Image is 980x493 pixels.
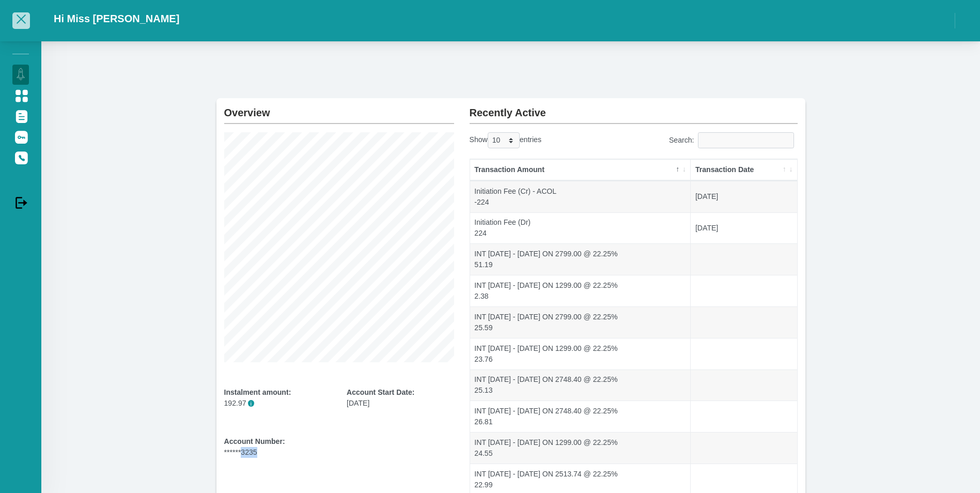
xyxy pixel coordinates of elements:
td: INT [DATE] - [DATE] ON 2748.40 @ 22.25% 26.81 [470,400,691,432]
a: Logout [12,192,29,212]
b: Instalment amount: [224,388,291,396]
td: INT [DATE] - [DATE] ON 2748.40 @ 22.25% 25.13 [470,369,691,401]
span: i [248,400,255,407]
th: Transaction Amount: activate to sort column descending [470,159,691,181]
select: Showentries [488,132,520,148]
label: Show entries [470,132,541,148]
h2: Overview [224,98,454,119]
div: [DATE] [347,387,454,409]
a: Contact Us [12,147,29,167]
td: INT [DATE] - [DATE] ON 1299.00 @ 22.25% 24.55 [470,432,691,464]
a: Documents [12,106,29,126]
b: Account Number: [224,437,285,445]
p: 192.97 [224,398,332,409]
td: [DATE] [691,212,797,244]
a: Update Password [12,127,29,146]
td: [DATE] [691,181,797,212]
b: Account Start Date: [347,388,414,396]
a: Dashboard [12,65,29,84]
td: INT [DATE] - [DATE] ON 1299.00 @ 22.25% 2.38 [470,275,691,306]
td: INT [DATE] - [DATE] ON 2799.00 @ 22.25% 51.19 [470,243,691,275]
td: Initiation Fee (Dr) 224 [470,212,691,244]
td: INT [DATE] - [DATE] ON 2799.00 @ 22.25% 25.59 [470,306,691,338]
a: Manage Account [12,85,29,105]
li: Manage [12,49,29,58]
label: Search: [669,132,798,148]
h2: Hi Miss [PERSON_NAME] [54,12,179,25]
td: Initiation Fee (Cr) - ACOL -224 [470,181,691,212]
th: Transaction Date: activate to sort column ascending [691,159,797,181]
input: Search: [698,132,794,148]
h2: Recently Active [470,98,798,119]
td: INT [DATE] - [DATE] ON 1299.00 @ 22.25% 23.76 [470,338,691,369]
